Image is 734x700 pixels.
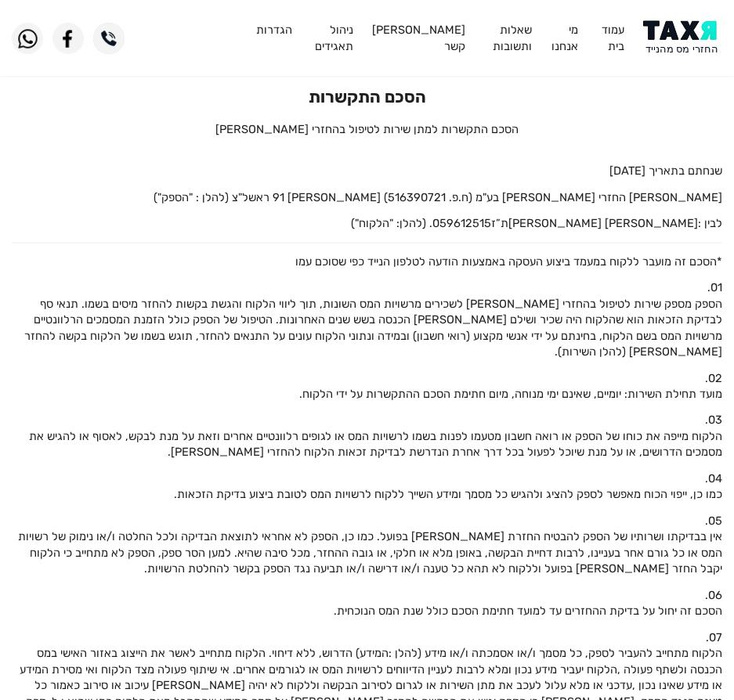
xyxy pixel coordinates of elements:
a: ניהול תאגידים [315,23,353,52]
a: שאלות ותשובות [493,23,532,52]
p: כמו כן, ייפוי הכוח מאפשר לספק להציג ולהגיש כל מסמך ומידע השייך ללקוח לרשויות המס לטובת ביצוע בדיק... [12,486,722,502]
div: .06 [12,587,722,603]
img: Logo [643,20,722,56]
p: [PERSON_NAME] החזרי [PERSON_NAME] בע"מ (ח.פ. 516390721) [PERSON_NAME] 91 ראשל"צ (להלן : "הספק") [12,189,722,205]
a: [PERSON_NAME] קשר [372,23,465,52]
img: Facebook [52,23,84,54]
a: עמוד בית [602,23,624,52]
h1: הסכם התקשרות [12,87,722,106]
span: [PERSON_NAME] [PERSON_NAME] [508,216,698,230]
div: .02 [12,370,722,386]
div: .04 [12,471,722,486]
p: לבין : ת”ז . (להלן: "הלקוח") [12,215,722,231]
img: WhatsApp [12,23,43,54]
div: .07 [12,630,722,645]
p: הספק מספק שירות לטיפול בהחזרי [PERSON_NAME] לשכירים מרשויות המס השונות, תוך ליווי הלקוח והגשת בקש... [12,296,722,360]
p: שנחתם בתאריך [DATE] [12,163,722,179]
img: Phone [93,23,125,54]
p: הלקוח מייפה את כוחו של הספק או רואה חשבון מטעמו לפנות בשמו לרשויות המס או לגופים רלוונטיים אחרים ... [12,428,722,460]
p: הסכם התקשרות למתן שירות לטיפול בהחזרי [PERSON_NAME] [12,121,722,137]
div: .01 [12,280,722,295]
p: הסכם זה יחול על בדיקת ההחזרים עד למועד חתימת הסכם כולל שנת המס הנוכחית. [12,603,722,619]
a: מי אנחנו [551,23,578,52]
a: הגדרות [256,23,292,37]
span: 059612515 [432,216,491,230]
div: .05 [12,513,722,529]
p: אין בבדיקתו ושרותיו של הספק להבטיח החזרת [PERSON_NAME] בפועל. כמו כן, הספק לא אחראי לתוצאת הבדיקה... [12,529,722,576]
p: מועד תחילת השירות: יומיים, שאינם ימי מנוחה, מיום חתימת הסכם ההתקשרות על ידי הלקוח. [12,386,722,402]
p: *הסכם זה מועבר ללקוח במעמד ביצוע העסקה באמצעות הודעה לטלפון הנייד כפי שסוכם עמו [12,254,722,269]
div: .03 [12,412,722,428]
